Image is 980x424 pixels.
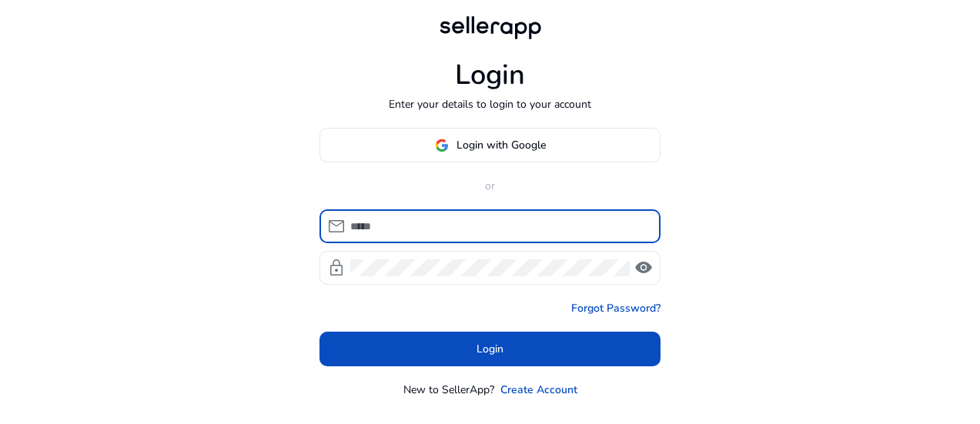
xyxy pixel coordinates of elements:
span: mail [327,217,346,235]
span: Login with Google [457,137,546,153]
a: Create Account [500,382,577,398]
p: or [319,178,661,194]
button: Login [319,332,661,366]
h1: Login [455,58,525,92]
a: Forgot Password? [571,300,661,316]
span: lock [327,259,346,277]
p: New to SellerApp? [403,382,494,398]
span: visibility [634,259,653,277]
p: Enter your details to login to your account [389,96,591,112]
span: Login [477,341,503,357]
button: Login with Google [319,128,661,162]
img: google-logo.svg [435,139,449,152]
